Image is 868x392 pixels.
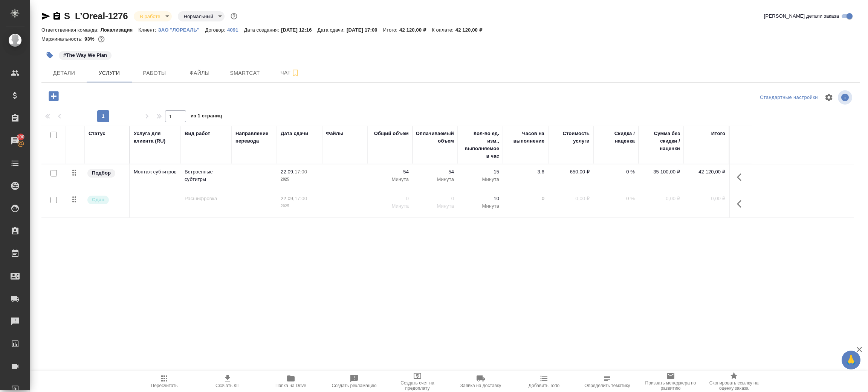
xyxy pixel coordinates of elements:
[552,130,590,145] div: Стоимость услуги
[46,68,82,78] span: Детали
[134,11,171,21] div: В работе
[227,68,263,78] span: Smartcat
[820,88,838,106] span: Настроить таблицу
[642,168,680,176] p: 35 100,00 ₽
[371,202,409,210] p: Минута
[462,176,499,183] p: Минута
[205,27,227,33] p: Договор:
[43,88,64,104] button: Добавить услугу
[416,130,454,145] div: Оплачиваемый объем
[764,12,839,20] span: [PERSON_NAME] детали заказа
[182,68,218,78] span: Файлы
[462,168,499,176] p: 15
[552,195,590,202] p: 0,00 ₽
[229,11,239,21] button: Доп статусы указывают на важность/срочность заказа
[732,168,750,186] button: Показать кнопки
[92,169,111,177] p: Подбор
[235,130,273,145] div: Направление перевода
[281,27,318,33] p: [DATE] 12:16
[642,195,680,202] p: 0,00 ₽
[12,133,29,141] span: 100
[416,202,454,210] p: Минута
[371,168,409,176] p: 54
[41,36,84,42] p: Маржинальность:
[503,191,548,217] td: 0
[688,195,725,202] p: 0,00 ₽
[158,27,205,33] p: ЗАО "ЛОРЕАЛЬ"
[134,130,177,145] div: Услуга для клиента (RU)
[383,27,399,33] p: Итого:
[138,27,158,33] p: Клиент:
[597,130,635,145] div: Скидка / наценка
[597,195,635,202] p: 0 %
[642,130,680,152] div: Сумма без скидки / наценки
[281,202,318,210] p: 2025
[84,36,96,42] p: 93%
[732,195,750,213] button: Показать кнопки
[371,176,409,183] p: Минута
[191,111,222,122] span: из 1 страниц
[101,27,139,33] p: Локализация
[185,130,210,137] div: Вид работ
[158,26,205,33] a: ЗАО "ЛОРЕАЛЬ"
[89,130,105,137] div: Статус
[507,130,544,145] div: Часов на выполнение
[91,68,127,78] span: Услуги
[295,196,307,201] p: 17:00
[227,27,244,33] p: 4091
[462,130,499,160] div: Кол-во ед. изм., выполняемое в час
[134,168,177,176] p: Монтаж субтитров
[178,11,225,21] div: В работе
[185,195,228,202] p: Расшифровка
[842,351,860,369] button: 🙏
[136,68,173,78] span: Работы
[688,168,725,176] p: 42 120,00 ₽
[281,169,295,175] p: 22.09,
[711,130,725,137] div: Итого
[52,12,61,21] button: Скопировать ссылку
[503,164,548,191] td: 3.6
[758,92,820,103] div: split button
[416,176,454,183] p: Минута
[182,13,215,20] button: Нормальный
[92,196,104,204] p: Сдан
[281,176,318,183] p: 2025
[185,168,228,183] p: Встроенные субтитры
[281,130,308,137] div: Дата сдачи
[272,68,308,77] span: Чат
[326,130,343,137] div: Файлы
[462,202,499,210] p: Минута
[462,195,499,202] p: 10
[318,27,347,33] p: Дата сдачи:
[227,26,244,33] a: 4091
[432,27,455,33] p: К оплате:
[41,47,58,64] button: Добавить тэг
[838,90,854,105] span: Посмотреть информацию
[63,52,107,59] p: #The Way We Plan
[41,12,50,21] button: Скопировать ссылку для ЯМессенджера
[281,196,295,201] p: 22.09,
[399,27,432,33] p: 42 120,00 ₽
[244,27,281,33] p: Дата создания:
[416,195,454,202] p: 0
[291,68,300,77] svg: Подписаться
[416,168,454,176] p: 54
[41,27,101,33] p: Ответственная команда:
[374,130,409,137] div: Общий объем
[295,169,307,175] p: 17:00
[597,168,635,176] p: 0 %
[347,27,383,33] p: [DATE] 17:00
[371,195,409,202] p: 0
[64,11,128,21] a: S_L’Oreal-1276
[845,352,857,368] span: 🙏
[138,13,162,20] button: В работе
[58,52,112,58] span: The Way We Plan
[2,131,28,150] a: 100
[552,168,590,176] p: 650,00 ₽
[455,27,488,33] p: 42 120,00 ₽
[96,34,106,44] button: 2430.00 RUB;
